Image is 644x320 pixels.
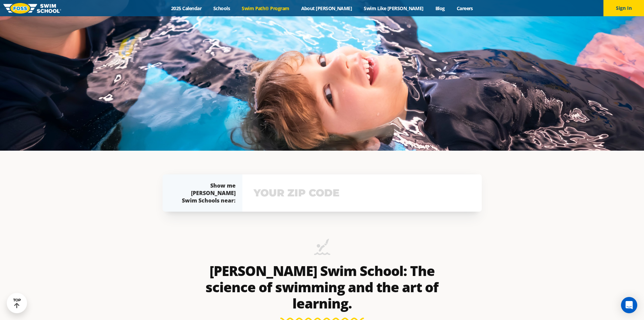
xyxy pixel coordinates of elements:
img: FOSS Swim School Logo [3,3,61,14]
a: Careers [451,5,479,12]
div: Open Intercom Messenger [621,297,637,313]
a: Swim Path® Program [236,5,295,12]
a: 2025 Calendar [165,5,208,12]
a: About [PERSON_NAME] [295,5,358,12]
div: Show me [PERSON_NAME] Swim Schools near: [176,182,236,204]
a: Blog [429,5,451,12]
h2: [PERSON_NAME] Swim School: The science of swimming and the art of learning. [196,263,448,312]
a: Schools [208,5,236,12]
a: Swim Like [PERSON_NAME] [358,5,430,12]
div: TOP [13,298,21,308]
input: YOUR ZIP CODE [252,183,472,203]
img: icon-swimming-diving-2.png [314,239,330,259]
